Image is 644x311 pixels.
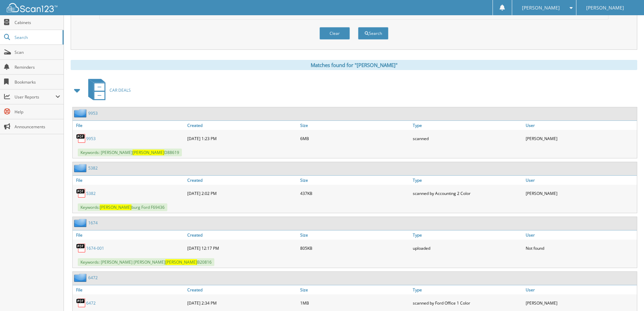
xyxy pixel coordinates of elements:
span: [PERSON_NAME] [522,6,560,10]
img: PDF.png [76,133,86,143]
span: Keywords: [PERSON_NAME] [PERSON_NAME] B20816 [78,258,214,266]
span: [PERSON_NAME] [165,259,197,265]
span: Announcements [15,124,60,130]
span: CAR DEALS [110,87,131,93]
div: [DATE] 12:17 PM [186,241,299,255]
a: CAR DEALS [84,77,131,104]
div: [PERSON_NAME] [524,186,637,200]
a: Created [186,176,299,185]
img: folder2.png [74,219,88,227]
div: scanned by Ford Office 1 Color [411,296,524,310]
a: Type [411,121,524,130]
a: 9953 [86,136,96,141]
a: File [73,121,186,130]
a: Type [411,176,524,185]
a: 9953 [88,110,98,116]
span: Reminders [15,64,60,70]
div: 1MB [299,296,411,310]
div: [PERSON_NAME] [524,132,637,145]
img: folder2.png [74,164,88,172]
iframe: Chat Widget [610,279,644,311]
div: [DATE] 2:34 PM [186,296,299,310]
a: 6472 [86,300,96,306]
span: Cabinets [15,20,60,25]
a: Size [299,121,411,130]
a: 1674-001 [86,245,104,251]
img: PDF.png [76,298,86,308]
span: Keywords: burg Ford F69436 [78,203,167,211]
span: Keywords: [PERSON_NAME] D88619 [78,149,182,156]
div: 6MB [299,132,411,145]
a: User [524,230,637,240]
button: Search [358,27,388,40]
a: 6472 [88,275,98,281]
a: 5382 [88,165,98,171]
a: Type [411,230,524,240]
div: 805KB [299,241,411,255]
span: User Reports [15,94,55,100]
div: [DATE] 2:02 PM [186,186,299,200]
a: Size [299,285,411,294]
span: [PERSON_NAME] [133,150,164,155]
img: folder2.png [74,273,88,282]
a: File [73,285,186,294]
button: Clear [319,27,350,40]
span: [PERSON_NAME] [586,6,624,10]
img: folder2.png [74,109,88,117]
a: 1674 [88,220,98,226]
div: uploaded [411,241,524,255]
span: Bookmarks [15,79,60,85]
a: Created [186,230,299,240]
div: 437KB [299,186,411,200]
img: scan123-logo-white.svg [7,3,57,12]
a: User [524,285,637,294]
div: Not found [524,241,637,255]
img: PDF.png [76,243,86,253]
a: Type [411,285,524,294]
a: File [73,230,186,240]
a: User [524,176,637,185]
span: [PERSON_NAME] [100,204,132,210]
span: Search [15,35,59,40]
a: Created [186,285,299,294]
span: Help [15,109,60,115]
a: Created [186,121,299,130]
div: Matches found for "[PERSON_NAME]" [71,60,637,70]
div: [PERSON_NAME] [524,296,637,310]
span: Scan [15,49,60,55]
a: File [73,176,186,185]
img: PDF.png [76,188,86,198]
a: Size [299,176,411,185]
a: User [524,121,637,130]
div: scanned [411,132,524,145]
a: Size [299,230,411,240]
div: [DATE] 1:23 PM [186,132,299,145]
a: 5382 [86,191,96,196]
div: scanned by Accounting 2 Color [411,186,524,200]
